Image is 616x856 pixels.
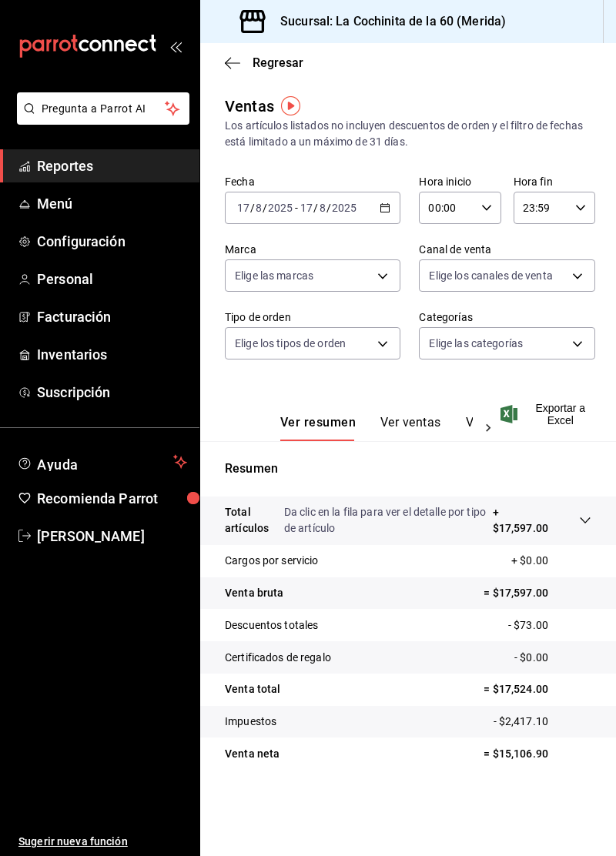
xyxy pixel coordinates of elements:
p: Venta neta [225,746,280,762]
p: - $73.00 [508,617,591,634]
p: = $17,524.00 [484,681,591,697]
label: Tipo de orden [225,312,400,323]
span: Menú [37,193,187,214]
button: Pregunta a Parrot AI [17,92,189,125]
span: Elige los canales de venta [429,268,552,283]
p: Descuentos totales [225,617,318,634]
p: - $2,417.10 [494,714,591,730]
span: Elige los tipos de orden [235,336,346,351]
p: = $17,597.00 [484,585,591,601]
p: Da clic en la fila para ver el detalle por tipo de artículo [284,504,493,537]
p: Total artículos [225,504,284,537]
div: Los artículos listados no incluyen descuentos de orden y el filtro de fechas está limitado a un m... [225,118,591,150]
p: Venta total [225,681,280,697]
span: Elige las marcas [235,268,313,283]
label: Fecha [225,176,400,187]
p: - $0.00 [514,650,591,666]
p: + $0.00 [511,553,591,569]
button: open_drawer_menu [169,40,182,52]
p: Certificados de regalo [225,650,331,666]
input: ---- [267,202,293,214]
span: Suscripción [37,382,187,403]
span: [PERSON_NAME] [37,526,187,547]
button: Ver resumen [280,415,356,441]
span: Recomienda Parrot [37,488,187,509]
span: Configuración [37,231,187,252]
span: / [263,202,267,214]
p: Resumen [225,460,591,478]
p: + $17,597.00 [493,504,548,537]
h3: Sucursal: La Cochinita de la 60 (Merida) [268,12,506,31]
label: Hora fin [514,176,595,187]
span: / [250,202,255,214]
a: Pregunta a Parrot AI [11,112,189,128]
input: ---- [331,202,357,214]
p: = $15,106.90 [484,746,591,762]
button: Exportar a Excel [504,402,591,426]
span: Inventarios [37,344,187,365]
label: Marca [225,244,400,255]
span: Pregunta a Parrot AI [42,101,166,117]
span: Regresar [253,55,303,70]
span: / [326,202,331,214]
span: Ayuda [37,453,167,471]
span: Personal [37,269,187,289]
span: / [313,202,318,214]
div: navigation tabs [280,415,473,441]
p: Venta bruta [225,585,283,601]
p: Cargos por servicio [225,553,319,569]
label: Hora inicio [419,176,500,187]
input: -- [300,202,313,214]
button: Ver ventas [380,415,441,441]
span: Reportes [37,155,187,176]
button: Ver cargos [466,415,527,441]
p: Impuestos [225,714,276,730]
input: -- [255,202,263,214]
span: - [295,202,298,214]
button: Regresar [225,55,303,70]
img: Tooltip marker [281,96,300,115]
div: Ventas [225,95,274,118]
label: Canal de venta [419,244,594,255]
span: Facturación [37,306,187,327]
span: Sugerir nueva función [18,834,187,850]
span: Elige las categorías [429,336,523,351]
input: -- [236,202,250,214]
label: Categorías [419,312,594,323]
input: -- [319,202,326,214]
